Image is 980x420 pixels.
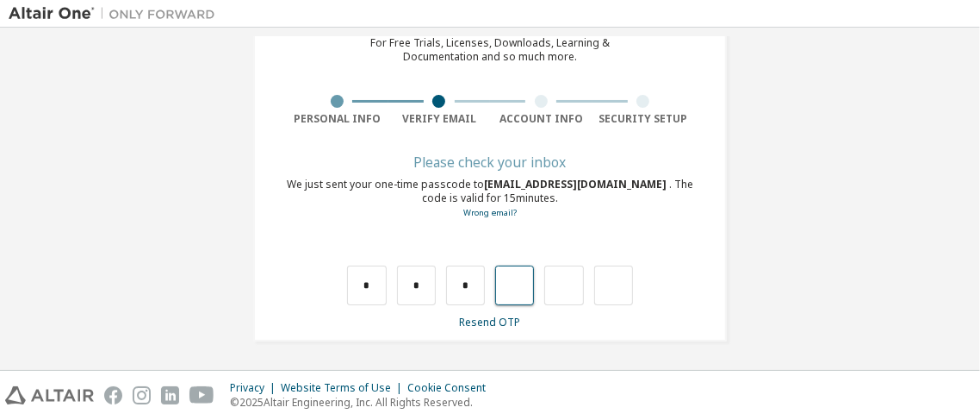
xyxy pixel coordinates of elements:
[230,381,281,395] div: Privacy
[104,386,122,404] img: facebook.svg
[388,112,491,126] div: Verify Email
[484,177,669,191] span: [EMAIL_ADDRESS][DOMAIN_NAME]
[286,178,694,220] div: We just sent your one-time passcode to . The code is valid for 15 minutes.
[490,112,592,126] div: Account Info
[5,386,94,404] img: altair_logo.svg
[189,386,214,404] img: youtube.svg
[592,112,695,126] div: Security Setup
[133,386,151,404] img: instagram.svg
[281,381,407,395] div: Website Terms of Use
[460,315,521,329] a: Resend OTP
[9,5,224,22] img: Altair One
[286,157,694,167] div: Please check your inbox
[407,381,496,395] div: Cookie Consent
[370,36,610,64] div: For Free Trials, Licenses, Downloads, Learning & Documentation and so much more.
[463,207,517,218] a: Go back to the registration form
[286,112,388,126] div: Personal Info
[230,395,496,410] p: © 2025 Altair Engineering, Inc. All Rights Reserved.
[161,386,179,404] img: linkedin.svg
